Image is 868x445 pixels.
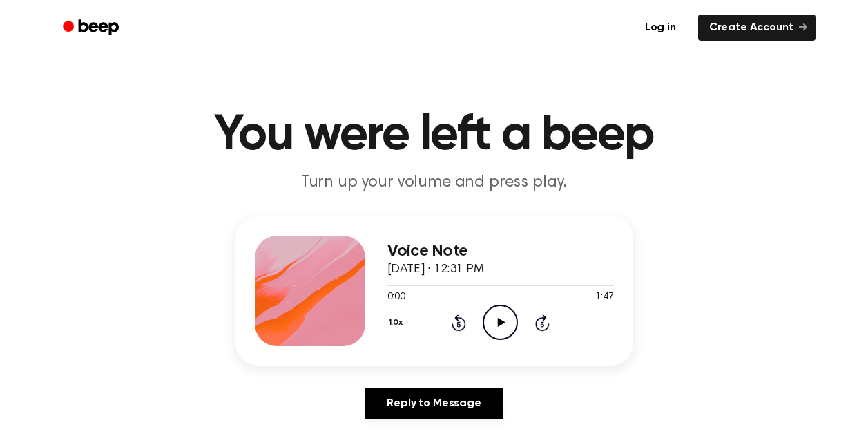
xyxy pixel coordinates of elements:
[53,15,131,41] a: Beep
[387,242,614,261] h3: Voice Note
[387,263,484,276] span: [DATE] · 12:31 PM
[365,388,503,419] a: Reply to Message
[698,15,816,41] a: Create Account
[387,290,405,305] span: 0:00
[595,290,613,305] span: 1:47
[631,12,690,44] a: Log in
[387,311,408,334] button: 1.0x
[81,111,788,160] h1: You were left a beep
[169,171,700,194] p: Turn up your volume and press play.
